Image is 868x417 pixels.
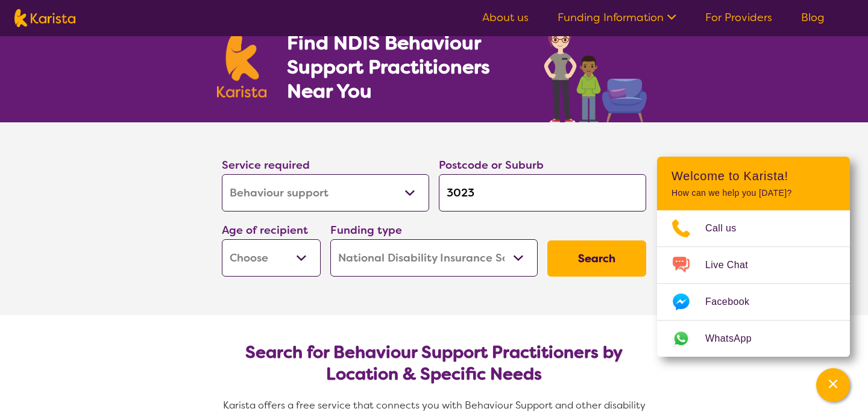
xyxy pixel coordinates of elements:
[222,158,310,172] label: Service required
[439,174,646,212] input: Type
[705,10,772,25] a: For Providers
[816,368,850,402] button: Channel Menu
[439,158,544,172] label: Postcode or Suburb
[705,256,763,274] span: Live Chat
[287,31,520,103] h1: Find NDIS Behaviour Support Practitioners Near You
[657,321,850,357] a: Web link opens in a new tab.
[801,10,825,25] a: Blog
[217,33,266,98] img: Karista logo
[222,223,308,237] label: Age of recipient
[657,210,850,357] ul: Choose channel
[705,219,751,237] span: Call us
[14,9,75,27] img: Karista logo
[482,10,529,25] a: About us
[671,169,835,183] h2: Welcome to Karista!
[705,330,766,348] span: WhatsApp
[541,17,651,122] img: behaviour-support
[657,157,850,357] div: Channel Menu
[547,240,646,277] button: Search
[330,223,402,237] label: Funding type
[231,342,637,385] h2: Search for Behaviour Support Practitioners by Location & Specific Needs
[671,188,835,198] p: How can we help you [DATE]?
[705,293,764,311] span: Facebook
[558,10,676,25] a: Funding Information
